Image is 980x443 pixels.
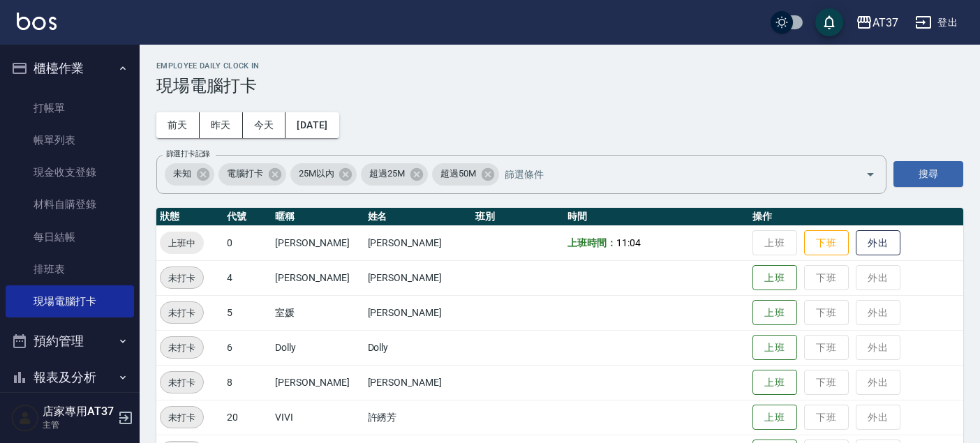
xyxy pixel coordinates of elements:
[200,112,243,138] button: 昨天
[567,237,616,248] b: 上班時間：
[752,265,797,291] button: 上班
[893,161,963,187] button: 搜尋
[432,163,499,186] div: 超過50M
[165,167,200,181] span: 未知
[161,306,203,320] span: 未打卡
[749,208,963,226] th: 操作
[432,167,484,181] span: 超過50M
[223,400,272,435] td: 20
[285,112,339,138] button: [DATE]
[6,323,134,359] button: 預約管理
[43,419,114,431] p: 主管
[815,8,843,36] button: save
[272,225,364,260] td: [PERSON_NAME]
[223,330,272,365] td: 6
[364,295,472,330] td: [PERSON_NAME]
[501,162,841,186] input: 篩選條件
[364,365,472,400] td: [PERSON_NAME]
[223,208,272,226] th: 代號
[272,295,364,330] td: 室媛
[364,208,472,226] th: 姓名
[752,405,797,430] button: 上班
[156,208,223,226] th: 狀態
[11,404,39,432] img: Person
[859,163,882,186] button: Open
[161,375,203,390] span: 未打卡
[6,50,134,87] button: 櫃檯作業
[804,230,849,256] button: 下班
[272,208,364,226] th: 暱稱
[223,295,272,330] td: 5
[156,112,200,138] button: 前天
[272,330,364,365] td: Dolly
[6,285,134,317] a: 現場電腦打卡
[290,163,357,186] div: 25M以內
[564,208,749,226] th: 時間
[361,167,413,181] span: 超過25M
[6,188,134,220] a: 材料自購登錄
[223,260,272,295] td: 4
[6,92,134,124] a: 打帳單
[6,221,134,253] a: 每日結帳
[364,400,472,435] td: 許綉芳
[910,10,963,36] button: 登出
[752,335,797,361] button: 上班
[6,359,134,396] button: 報表及分析
[616,237,641,248] span: 11:04
[17,13,57,30] img: Logo
[161,410,203,425] span: 未打卡
[6,156,134,188] a: 現金收支登錄
[243,112,286,138] button: 今天
[156,61,963,70] h2: Employee Daily Clock In
[161,271,203,285] span: 未打卡
[156,76,963,96] h3: 現場電腦打卡
[6,253,134,285] a: 排班表
[472,208,564,226] th: 班別
[290,167,343,181] span: 25M以內
[752,300,797,326] button: 上班
[361,163,428,186] div: 超過25M
[165,163,214,186] div: 未知
[272,400,364,435] td: VIVI
[272,365,364,400] td: [PERSON_NAME]
[223,365,272,400] td: 8
[6,124,134,156] a: 帳單列表
[166,149,210,159] label: 篩選打卡記錄
[364,330,472,365] td: Dolly
[873,14,898,31] div: AT37
[364,260,472,295] td: [PERSON_NAME]
[272,260,364,295] td: [PERSON_NAME]
[752,370,797,396] button: 上班
[160,236,204,250] span: 上班中
[364,225,472,260] td: [PERSON_NAME]
[223,225,272,260] td: 0
[218,163,286,186] div: 電腦打卡
[43,405,114,419] h5: 店家專用AT37
[856,230,900,256] button: 外出
[218,167,272,181] span: 電腦打卡
[161,340,203,355] span: 未打卡
[850,8,904,37] button: AT37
